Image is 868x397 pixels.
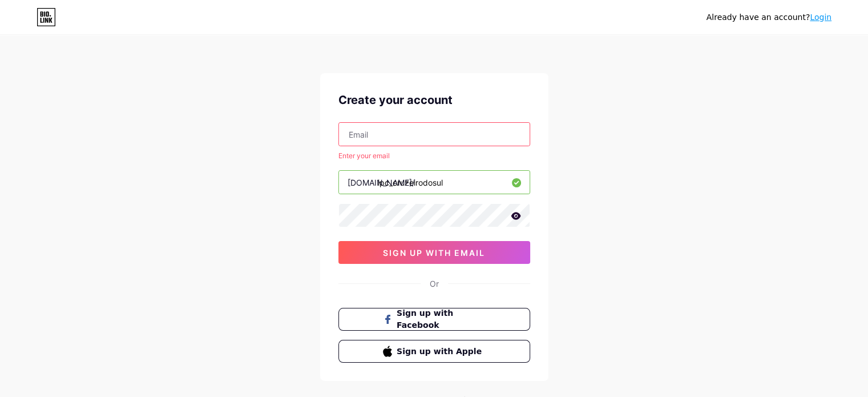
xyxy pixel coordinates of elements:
[339,123,530,146] input: Email
[397,307,485,331] span: Sign up with Facebook
[338,91,530,109] div: Create your account
[430,278,439,290] div: Or
[338,340,530,363] button: Sign up with Apple
[397,346,485,358] span: Sign up with Apple
[810,13,831,22] a: Login
[338,308,530,331] button: Sign up with Facebook
[338,241,530,264] button: sign up with email
[383,248,485,258] span: sign up with email
[338,151,530,161] div: Enter your email
[706,11,831,23] div: Already have an account?
[348,177,415,189] div: [DOMAIN_NAME]/
[339,171,530,194] input: username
